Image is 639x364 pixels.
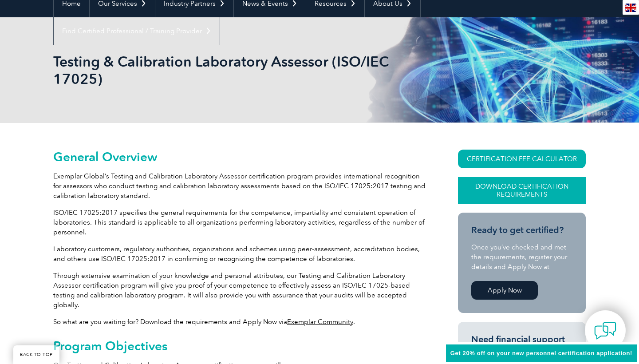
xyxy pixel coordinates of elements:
img: contact-chat.png [594,320,616,342]
h3: Ready to get certified? [471,225,572,236]
h1: Testing & Calibration Laboratory Assessor (ISO/IEC 17025) [53,53,394,87]
a: Apply Now [471,281,538,300]
h2: Program Objectives [53,339,426,353]
p: Once you’ve checked and met the requirements, register your details and Apply Now at [471,242,572,272]
p: ISO/IEC 17025:2017 specifies the general requirements for the competence, impartiality and consis... [53,208,426,237]
img: en [625,4,636,12]
a: Exemplar Community [287,318,353,326]
p: So what are you waiting for? Download the requirements and Apply Now via . [53,317,426,327]
span: Get 20% off on your new personnel certification application! [450,350,632,356]
p: Through extensive examination of your knowledge and personal attributes, our Testing and Calibrat... [53,271,426,310]
p: Laboratory customers, regulatory authorities, organizations and schemes using peer-assessment, ac... [53,244,426,264]
p: Exemplar Global’s Testing and Calibration Laboratory Assessor certification program provides inte... [53,171,426,201]
h2: General Overview [53,150,426,164]
a: Download Certification Requirements [458,177,586,204]
a: Find Certified Professional / Training Provider [54,17,220,45]
a: CERTIFICATION FEE CALCULATOR [458,150,586,168]
h3: Need financial support from your employer? [471,334,572,356]
a: BACK TO TOP [13,345,59,364]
